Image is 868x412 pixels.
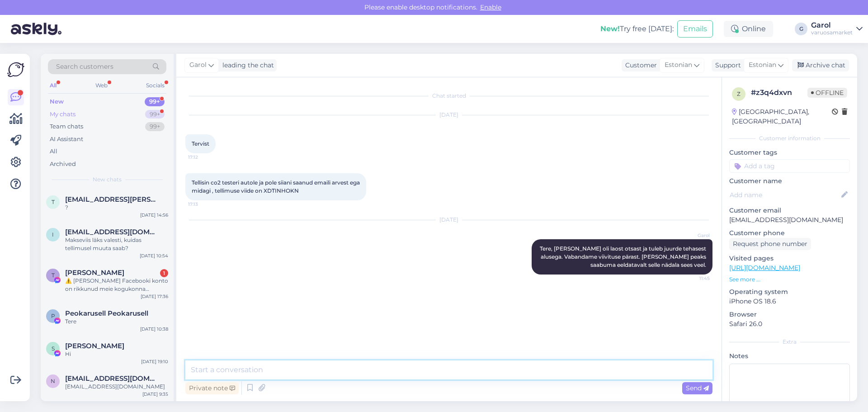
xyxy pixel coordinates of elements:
span: Search customers [56,62,113,71]
input: Add a tag [729,159,850,173]
p: Notes [729,351,850,361]
p: Visited pages [729,254,850,263]
span: t [52,199,55,205]
span: Offline [807,88,847,98]
div: # z3q4dxvn [751,87,807,98]
span: S [52,345,55,352]
p: Operating system [729,287,850,297]
div: [DATE] 17:36 [141,293,168,300]
span: 17:13 [188,201,222,208]
div: All [48,80,58,91]
div: ⚠️ [PERSON_NAME] Facebooki konto on rikkunud meie kogukonna standardeid. Meie süsteem on saanud p... [65,277,168,293]
p: Customer phone [729,228,850,238]
p: Customer email [729,206,850,215]
div: Extra [729,338,850,346]
div: Try free [DATE]: [600,24,674,34]
span: Sally Wu [65,342,124,350]
span: Tere, [PERSON_NAME] oli laost otsast ja tuleb juurde tehasest alusega. Vabandame viivituse pärast... [540,245,708,268]
div: My chats [50,110,75,119]
div: varuosamarket [811,29,853,36]
div: [DATE] 19:10 [141,358,168,365]
div: G [795,23,807,35]
span: Thabiso Tsubele [65,269,124,277]
div: [DATE] [185,216,712,224]
div: 99+ [145,97,165,106]
div: 99+ [145,122,165,131]
div: Request phone number [729,238,811,250]
div: Chat started [185,92,712,100]
span: i [52,231,54,238]
p: Customer tags [729,148,850,157]
div: AI Assistant [50,135,83,144]
div: Support [712,61,741,70]
div: Customer information [729,134,850,142]
p: Customer name [729,176,850,186]
a: Garolvaruosamarket [811,22,863,36]
button: Emails [677,20,713,38]
span: Enable [477,3,504,11]
span: T [52,272,55,279]
span: Garol [676,232,710,239]
span: Garol [189,60,207,70]
div: [DATE] [185,111,712,119]
span: Tervist [192,140,209,147]
div: ? [65,204,168,212]
span: Tellisin co2 testeri autole ja pole siiani saanud emaili arvest ega midagi , tellimuse viide on X... [192,179,361,194]
span: 11:45 [676,275,710,282]
div: 1 [160,269,168,277]
a: [URL][DOMAIN_NAME] [729,264,800,272]
div: New [50,97,64,106]
input: Add name [730,190,840,200]
div: Hi [65,350,168,358]
span: P [51,313,55,319]
div: Team chats [50,122,83,131]
div: 99+ [145,110,165,119]
span: New chats [93,175,122,184]
div: Tere [65,317,168,326]
div: Makseviis läks valesti, kuidas tellimusel muuta saab? [65,236,168,252]
b: New! [600,24,620,33]
span: Estonian [749,60,776,70]
span: nikolajzur@gmail.com [65,374,159,383]
div: [DATE] 10:54 [140,252,168,259]
div: Socials [144,80,166,91]
p: Browser [729,310,850,319]
div: Customer [622,61,657,70]
span: tuovijuk@palkki.oulu.fi [65,195,159,204]
span: Peokarusell Peokarusell [65,309,148,317]
div: [GEOGRAPHIC_DATA], [GEOGRAPHIC_DATA] [732,107,832,126]
div: leading the chat [219,61,274,70]
div: Archive chat [792,59,849,71]
span: info.stuudioauto@gmail.com [65,228,159,236]
div: [DATE] 10:38 [140,326,168,332]
span: z [737,90,741,97]
p: [EMAIL_ADDRESS][DOMAIN_NAME] [729,215,850,225]
p: iPhone OS 18.6 [729,297,850,306]
div: [DATE] 9:35 [142,391,168,398]
div: [EMAIL_ADDRESS][DOMAIN_NAME] [65,383,168,391]
span: n [51,378,55,384]
div: Garol [811,22,853,29]
span: Send [686,384,709,392]
p: Safari 26.0 [729,319,850,329]
span: 17:12 [188,154,222,161]
span: Estonian [665,60,692,70]
img: Askly Logo [7,61,24,78]
p: See more ... [729,275,850,284]
div: Web [94,80,109,91]
div: Private note [185,382,239,394]
div: All [50,147,57,156]
div: [DATE] 14:56 [140,212,168,218]
div: Archived [50,160,76,169]
div: Online [724,21,773,37]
